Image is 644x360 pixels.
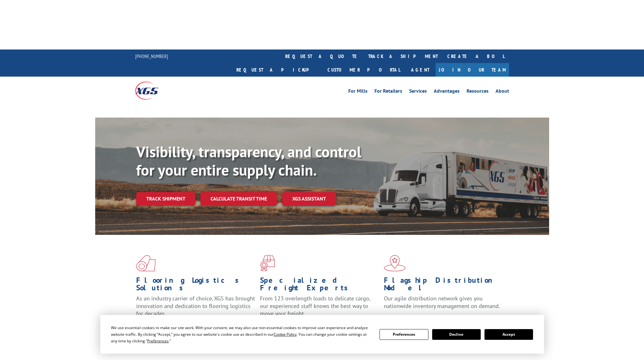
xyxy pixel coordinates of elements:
[260,276,379,295] h1: Specialized Freight Experts
[260,295,379,323] p: From 123 overlength loads to delicate cargo, our experienced staff knows the best way to move you...
[260,255,275,271] img: xgs-icon-focused-on-flooring-red
[436,63,509,77] a: Join Our Team
[200,192,277,206] a: Calculate transit time
[136,192,195,205] a: Track shipment
[100,315,544,354] div: Cookie Consent Prompt
[281,49,363,63] a: request a quote
[432,329,481,340] button: Decline
[136,276,255,295] h1: Flooring Logistics Solutions
[384,255,406,271] img: xgs-icon-flagship-distribution-model-red
[467,89,489,96] a: Resources
[111,324,372,344] div: We use essential cookies to make our site work. With your consent, we may also use non-essential ...
[443,49,509,63] a: Create a BOL
[282,192,336,206] a: XGS ASSISTANT
[496,89,509,96] a: About
[136,255,156,271] img: xgs-icon-total-supply-chain-intelligence-red
[363,49,443,63] a: track a shipment
[323,63,405,77] a: Customer Portal
[232,63,323,77] a: Request a pickup
[136,295,255,317] span: As an industry carrier of choice, XGS has brought innovation and dedication to flooring logistics...
[405,63,436,77] a: Agent
[136,142,361,180] b: Visibility, transparency, and control for your entire supply chain.
[348,89,368,96] a: For Mills
[484,329,533,340] button: Accept
[135,53,168,59] a: [PHONE_NUMBER]
[380,329,428,340] button: Preferences
[384,276,503,295] h1: Flagship Distribution Model
[434,89,460,96] a: Advantages
[274,332,297,337] span: Cookie Policy
[147,338,169,344] span: Preferences
[384,295,500,310] span: Our agile distribution network gives you nationwide inventory management on demand.
[374,89,402,96] a: For Retailers
[409,89,427,96] a: Services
